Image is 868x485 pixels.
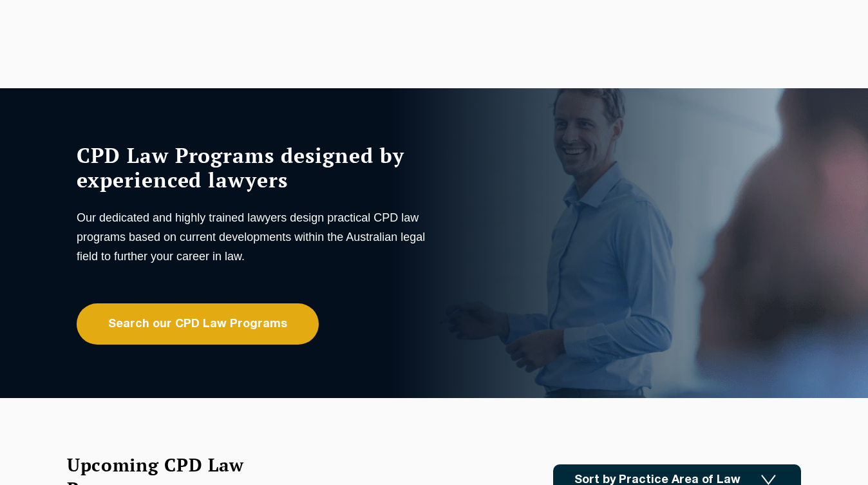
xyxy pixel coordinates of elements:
[77,303,319,345] a: Search our CPD Law Programs
[77,208,431,266] p: Our dedicated and highly trained lawyers design practical CPD law programs based on current devel...
[77,143,431,192] h1: CPD Law Programs designed by experienced lawyers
